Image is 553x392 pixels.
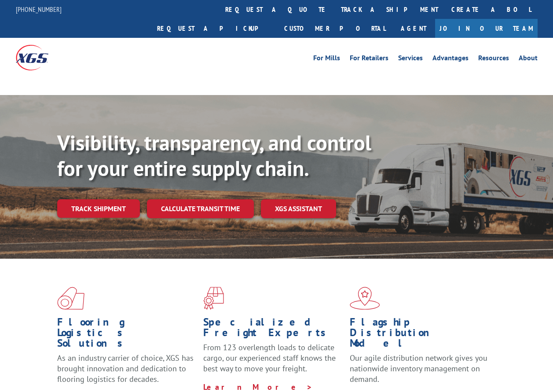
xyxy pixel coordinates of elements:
[203,342,343,381] p: From 123 overlength loads to delicate cargo, our experienced staff knows the best way to move you...
[392,19,435,38] a: Agent
[203,382,313,392] a: Learn More >
[147,199,254,218] a: Calculate transit time
[203,317,343,342] h1: Specialized Freight Experts
[432,55,469,64] a: Advantages
[350,287,380,310] img: xgs-icon-flagship-distribution-model-red
[203,287,224,310] img: xgs-icon-focused-on-flooring-red
[435,19,538,38] a: Join Our Team
[350,317,489,353] h1: Flagship Distribution Model
[57,317,197,353] h1: Flooring Logistics Solutions
[57,353,194,384] span: As an industry carrier of choice, XGS has brought innovation and dedication to flooring logistics...
[519,55,538,64] a: About
[350,55,388,64] a: For Retailers
[313,55,340,64] a: For Mills
[57,129,371,182] b: Visibility, transparency, and control for your entire supply chain.
[478,55,509,64] a: Resources
[261,199,336,218] a: XGS ASSISTANT
[57,287,84,310] img: xgs-icon-total-supply-chain-intelligence-red
[16,5,62,14] a: [PHONE_NUMBER]
[278,19,392,38] a: Customer Portal
[57,199,140,218] a: Track shipment
[398,55,423,64] a: Services
[350,353,487,384] span: Our agile distribution network gives you nationwide inventory management on demand.
[150,19,278,38] a: Request a pickup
